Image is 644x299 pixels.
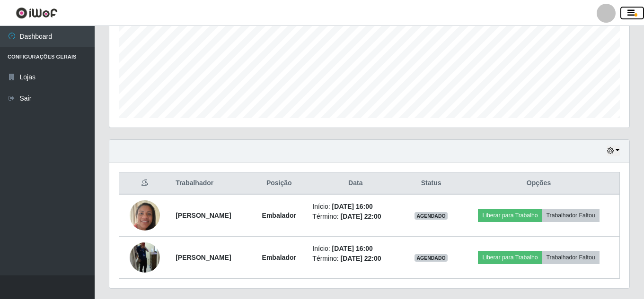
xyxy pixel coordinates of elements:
[332,203,373,210] time: [DATE] 16:00
[307,172,404,195] th: Data
[176,254,231,261] strong: [PERSON_NAME]
[340,255,381,262] time: [DATE] 22:00
[478,209,542,222] button: Liberar para Trabalho
[415,212,448,220] span: AGENDADO
[542,251,600,264] button: Trabalhador Faltou
[251,172,307,195] th: Posição
[340,213,381,220] time: [DATE] 22:00
[478,251,542,264] button: Liberar para Trabalho
[312,244,398,254] li: Início:
[130,231,160,284] img: 1753423891526.jpeg
[170,172,251,195] th: Trabalhador
[312,202,398,212] li: Início:
[176,212,231,219] strong: [PERSON_NAME]
[332,245,373,252] time: [DATE] 16:00
[262,212,296,219] strong: Embalador
[415,254,448,262] span: AGENDADO
[16,7,58,19] img: CoreUI Logo
[262,254,296,261] strong: Embalador
[458,172,619,195] th: Opções
[312,212,398,222] li: Término:
[312,254,398,264] li: Término:
[130,195,160,235] img: 1750340971078.jpeg
[542,209,600,222] button: Trabalhador Faltou
[404,172,458,195] th: Status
